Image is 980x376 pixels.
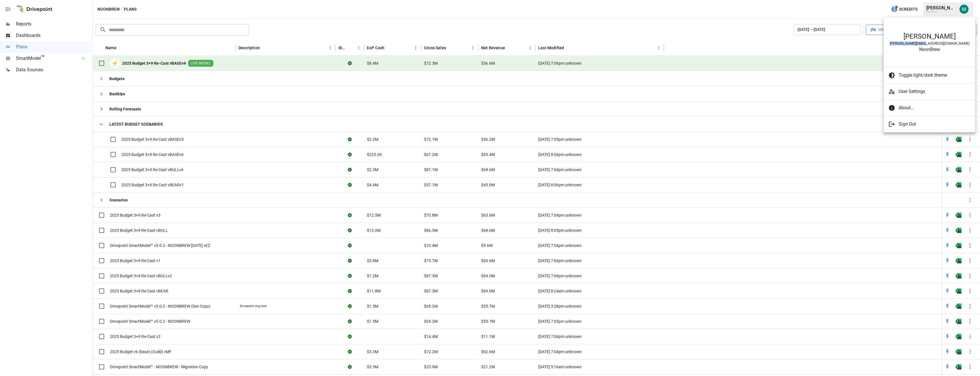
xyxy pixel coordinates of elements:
span: User Settings [899,88,971,95]
span: About... [899,104,971,111]
div: [PERSON_NAME] [889,32,969,40]
span: Toggle light/dark theme [899,72,971,79]
div: NoonBrew [889,47,969,52]
span: Sign Out [899,121,971,128]
div: [PERSON_NAME][EMAIL_ADDRESS][DOMAIN_NAME] [889,41,969,45]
